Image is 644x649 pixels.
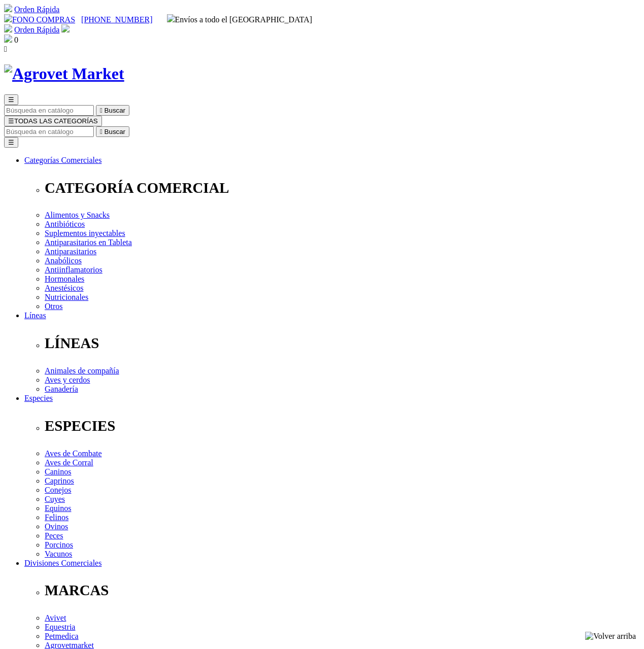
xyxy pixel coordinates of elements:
[24,156,101,164] a: Categorías Comerciales
[45,467,71,476] a: Caninos
[14,25,59,34] a: Orden Rápida
[167,14,175,22] img: delivery-truck.svg
[45,522,68,531] a: Ovinos
[4,94,18,105] button: ☰
[45,375,90,384] a: Aves y cerdos
[45,247,96,256] a: Antiparasitarios
[45,531,63,540] a: Peces
[96,126,129,137] button:  Buscar
[45,513,69,522] a: Felinos
[45,366,119,375] a: Animales de compañía
[96,105,129,116] button:  Buscar
[45,632,79,640] a: Petmedica
[45,335,640,352] p: LÍNEAS
[81,15,152,24] a: [PHONE_NUMBER]
[4,4,12,12] img: shopping-cart.svg
[45,458,93,467] a: Aves de Corral
[45,418,640,434] p: ESPECIES
[45,229,125,237] a: Suplementos inyectables
[45,582,640,599] p: MARCAS
[4,15,75,24] a: FONO COMPRAS
[4,126,94,137] input: Buscar
[45,256,82,265] a: Anabólicos
[100,128,103,135] i: 
[105,128,125,135] span: Buscar
[45,540,73,549] a: Porcinos
[14,36,18,44] span: 0
[45,293,88,301] a: Nutricionales
[100,107,103,114] i: 
[45,623,75,631] a: Equestria
[4,45,7,53] i: 
[14,5,59,14] a: Orden Rápida
[45,211,110,219] a: Alimentos y Snacks
[4,14,12,22] img: phone.svg
[167,15,313,24] span: Envíos a todo el [GEOGRAPHIC_DATA]
[4,137,18,148] button: ☰
[4,105,94,116] input: Buscar
[585,632,636,641] img: Volver arriba
[8,96,14,104] span: ☰
[45,284,83,292] a: Anestésicos
[45,265,103,274] a: Antiinflamatorios
[61,24,70,32] img: user.svg
[45,385,78,393] a: Ganadería
[45,486,71,494] a: Conejos
[61,25,70,34] a: Acceda a su cuenta de cliente
[45,302,63,311] a: Otros
[45,476,74,485] a: Caprinos
[24,394,53,402] a: Especies
[24,311,46,320] a: Líneas
[45,613,66,622] a: Avivet
[24,559,101,567] a: Divisiones Comerciales
[45,550,72,558] a: Vacunos
[45,238,132,247] a: Antiparasitarios en Tableta
[4,64,124,83] img: Agrovet Market
[45,220,85,228] a: Antibióticos
[4,24,12,32] img: shopping-cart.svg
[4,116,102,126] button: ☰TODAS LAS CATEGORÍAS
[8,117,14,125] span: ☰
[45,495,65,503] a: Cuyes
[45,180,640,196] p: CATEGORÍA COMERCIAL
[45,449,102,458] a: Aves de Combate
[45,275,84,283] a: Hormonales
[105,107,125,114] span: Buscar
[4,35,12,43] img: shopping-bag.svg
[45,504,71,513] a: Equinos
